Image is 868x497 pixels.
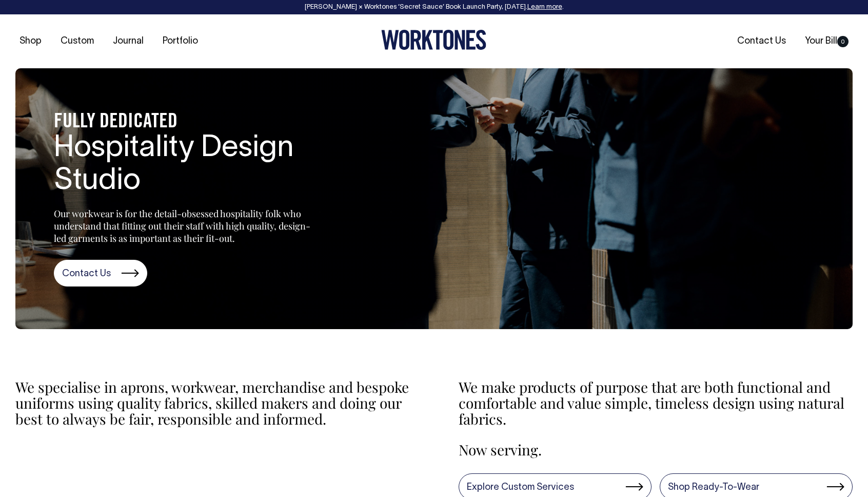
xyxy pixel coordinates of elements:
[159,33,202,50] a: Portfolio
[56,33,98,50] a: Custom
[54,260,147,286] a: Contact Us
[54,111,362,133] h4: FULLY DEDICATED
[109,33,148,50] a: Journal
[15,33,46,50] a: Shop
[54,207,310,244] p: Our workwear is for the detail-obsessed hospitality folk who understand that fitting out their st...
[459,442,853,458] p: Now serving.
[10,4,858,11] div: [PERSON_NAME] × Worktones ‘Secret Sauce’ Book Launch Party, [DATE]. .
[733,33,790,50] a: Contact Us
[801,33,853,50] a: Your Bill0
[837,36,849,47] span: 0
[15,379,410,427] p: We specialise in aprons, workwear, merchandise and bespoke uniforms using quality fabrics, skille...
[54,132,362,198] h2: Hospitality Design Studio
[527,4,562,10] a: Learn more
[459,379,853,427] p: We make products of purpose that are both functional and comfortable and value simple, timeless d...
